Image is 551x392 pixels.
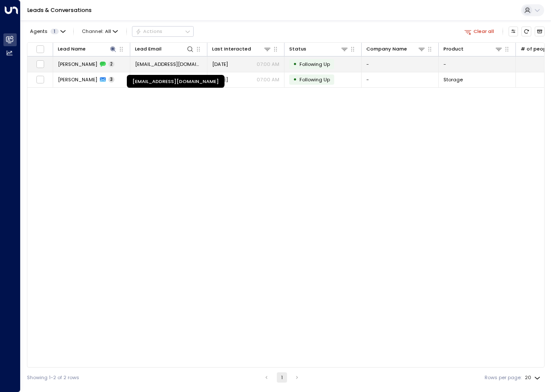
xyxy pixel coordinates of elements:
[79,27,121,36] button: Channel:All
[58,45,86,53] div: Lead Name
[36,75,45,84] span: Toggle select row
[212,45,271,53] div: Last Interacted
[366,45,425,53] div: Company Name
[135,45,162,53] div: Lead Email
[261,372,302,383] nav: pagination navigation
[127,75,225,88] div: [EMAIL_ADDRESS][DOMAIN_NAME]
[132,26,194,36] button: Actions
[257,76,279,83] p: 07:00 AM
[212,61,228,68] span: Yesterday
[289,45,348,53] div: Status
[443,45,464,53] div: Product
[299,61,330,68] span: Following Up
[132,26,194,36] div: Button group with a nested menu
[30,29,48,34] span: Agents
[135,61,202,68] span: smiles_census6l@icloud.com
[509,27,518,36] button: Customize
[27,374,79,381] div: Showing 1-2 of 2 rows
[293,58,297,70] div: •
[439,56,516,71] td: -
[443,45,503,53] div: Product
[535,27,545,36] button: Archived Leads
[521,45,551,53] div: # of people
[362,72,439,87] td: -
[135,28,162,34] div: Actions
[108,61,114,67] span: 2
[461,27,497,36] button: Clear all
[58,76,97,83] span: Jackie Eason
[525,372,542,383] div: 20
[362,56,439,71] td: -
[36,60,45,68] span: Toggle select row
[36,45,45,53] span: Toggle select all
[521,27,531,36] span: Refresh
[485,374,521,381] label: Rows per page:
[27,27,68,36] button: Agents1
[293,74,297,85] div: •
[108,77,114,83] span: 3
[257,61,279,68] p: 07:00 AM
[443,76,463,83] span: Storage
[289,45,306,53] div: Status
[58,61,97,68] span: Jackie Eason
[212,45,251,53] div: Last Interacted
[27,6,92,14] a: Leads & Conversations
[79,27,121,36] span: Channel:
[366,45,407,53] div: Company Name
[105,29,111,34] span: All
[277,372,287,383] button: page 1
[58,45,117,53] div: Lead Name
[51,29,59,34] span: 1
[135,45,194,53] div: Lead Email
[299,76,330,83] span: Following Up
